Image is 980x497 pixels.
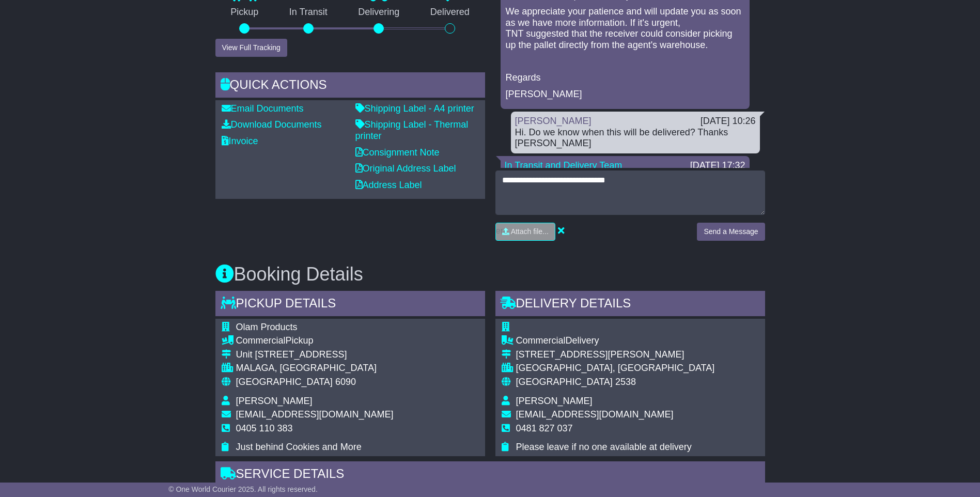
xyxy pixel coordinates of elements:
h3: Booking Details [215,264,765,285]
div: Hi. Do we know when this will be delivered? Thanks [PERSON_NAME] [515,127,756,149]
a: Invoice [222,136,258,146]
span: Commercial [516,335,566,346]
p: Delivered [415,7,485,18]
div: Delivery [516,335,715,347]
a: Original Address Label [355,163,456,174]
div: [DATE] 10:26 [701,116,756,127]
span: 0405 110 383 [236,423,293,433]
span: Olam Products [236,322,298,332]
p: Pickup [215,7,274,18]
p: [PERSON_NAME] [506,89,744,100]
div: [DATE] 17:32 [690,160,745,172]
span: © One World Courier 2025. All rights reserved. [168,485,318,493]
a: Download Documents [222,119,322,130]
span: [PERSON_NAME] [516,396,593,406]
div: Quick Actions [215,72,485,100]
div: Pickup [236,335,394,347]
span: Just behind Cookies and More [236,442,362,452]
div: Service Details [215,461,765,489]
span: [PERSON_NAME] [236,396,313,406]
p: In Transit [274,7,343,18]
div: [STREET_ADDRESS][PERSON_NAME] [516,349,715,361]
p: Delivering [343,7,415,18]
span: Please leave if no one available at delivery [516,442,692,452]
button: View Full Tracking [215,39,287,57]
span: [GEOGRAPHIC_DATA] [516,377,613,387]
span: 2538 [615,377,636,387]
span: 0481 827 037 [516,423,573,433]
a: [PERSON_NAME] [515,116,592,126]
span: [GEOGRAPHIC_DATA] [236,377,333,387]
a: Shipping Label - Thermal printer [355,119,469,141]
a: In Transit and Delivery Team [505,160,623,170]
a: Shipping Label - A4 printer [355,103,474,114]
span: Commercial [236,335,286,346]
div: Unit [STREET_ADDRESS] [236,349,394,361]
span: 6090 [335,377,356,387]
a: Email Documents [222,103,304,114]
a: Address Label [355,180,422,190]
span: [EMAIL_ADDRESS][DOMAIN_NAME] [236,409,394,420]
div: Delivery Details [495,291,765,319]
p: We appreciate your patience and will update you as soon as we have more information. If it's urge... [506,6,744,51]
span: [EMAIL_ADDRESS][DOMAIN_NAME] [516,409,674,420]
div: MALAGA, [GEOGRAPHIC_DATA] [236,363,394,374]
div: [GEOGRAPHIC_DATA], [GEOGRAPHIC_DATA] [516,363,715,374]
a: Consignment Note [355,147,440,158]
div: Pickup Details [215,291,485,319]
button: Send a Message [697,223,765,241]
p: Regards [506,72,744,84]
